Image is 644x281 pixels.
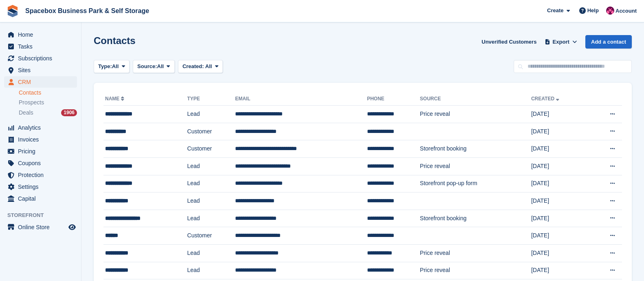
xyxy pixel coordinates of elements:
[587,7,599,15] span: Help
[531,244,589,262] td: [DATE]
[187,123,235,140] td: Customer
[547,7,563,15] span: Create
[606,7,614,15] img: Avishka Chauhan
[22,4,152,18] a: Spacebox Business Park & Self Storage
[531,157,589,175] td: [DATE]
[531,210,589,227] td: [DATE]
[18,157,67,169] span: Coupons
[18,146,67,157] span: Pricing
[187,106,235,123] td: Lead
[18,221,67,233] span: Online Store
[187,175,235,192] td: Lead
[18,122,67,133] span: Analytics
[4,146,77,157] a: menu
[61,109,77,116] div: 1906
[585,35,632,49] a: Add a contact
[18,76,67,88] span: CRM
[4,53,77,64] a: menu
[178,60,223,73] button: Created: All
[187,157,235,175] td: Lead
[187,227,235,245] td: Customer
[187,210,235,227] td: Lead
[187,140,235,158] td: Customer
[531,106,589,123] td: [DATE]
[4,193,77,204] a: menu
[420,157,531,175] td: Price reveal
[4,169,77,181] a: menu
[205,63,212,69] span: All
[67,222,77,232] a: Preview store
[19,109,33,117] span: Deals
[235,93,367,106] th: Email
[187,192,235,210] td: Lead
[4,221,77,233] a: menu
[531,96,561,102] a: Created
[553,38,569,46] span: Export
[543,35,579,49] button: Export
[4,41,77,52] a: menu
[420,262,531,279] td: Price reveal
[18,53,67,64] span: Subscriptions
[187,262,235,279] td: Lead
[478,35,540,49] a: Unverified Customers
[18,169,67,181] span: Protection
[4,157,77,169] a: menu
[19,89,77,97] a: Contacts
[19,98,77,107] a: Prospects
[18,41,67,52] span: Tasks
[187,93,235,106] th: Type
[18,193,67,204] span: Capital
[531,192,589,210] td: [DATE]
[19,99,44,106] span: Prospects
[4,122,77,133] a: menu
[133,60,175,73] button: Source: All
[367,93,420,106] th: Phone
[420,106,531,123] td: Price reveal
[531,140,589,158] td: [DATE]
[157,62,164,71] span: All
[4,29,77,40] a: menu
[94,35,136,46] h1: Contacts
[420,210,531,227] td: Storefront booking
[420,175,531,192] td: Storefront pop-up form
[182,63,204,69] span: Created:
[4,76,77,88] a: menu
[137,62,157,71] span: Source:
[112,62,119,71] span: All
[18,134,67,145] span: Invoices
[420,140,531,158] td: Storefront booking
[420,93,531,106] th: Source
[4,64,77,76] a: menu
[531,123,589,140] td: [DATE]
[7,211,81,219] span: Storefront
[18,181,67,192] span: Settings
[94,60,130,73] button: Type: All
[531,175,589,192] td: [DATE]
[105,96,126,102] a: Name
[4,181,77,192] a: menu
[4,134,77,145] a: menu
[615,7,637,15] span: Account
[19,108,77,117] a: Deals 1906
[531,262,589,279] td: [DATE]
[7,5,19,17] img: stora-icon-8386f47178a22dfd0bd8f6a31ec36ba5ce8667c1dd55bd0f319d3a0aa187defe.svg
[18,29,67,40] span: Home
[531,227,589,245] td: [DATE]
[187,244,235,262] td: Lead
[420,244,531,262] td: Price reveal
[18,64,67,76] span: Sites
[98,62,112,71] span: Type:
